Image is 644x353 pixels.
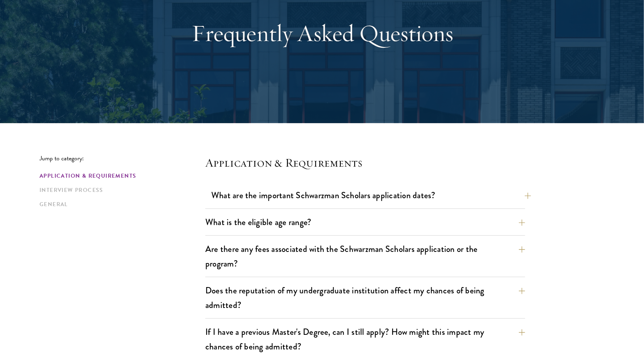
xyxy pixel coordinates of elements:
[205,240,525,272] button: Are there any fees associated with the Schwarzman Scholars application or the program?
[39,155,205,162] p: Jump to category:
[39,200,201,208] a: General
[205,155,525,171] h4: Application & Requirements
[205,213,525,231] button: What is the eligible age range?
[39,186,201,194] a: Interview Process
[186,19,458,47] h1: Frequently Asked Questions
[211,186,531,204] button: What are the important Schwarzman Scholars application dates?
[39,172,201,180] a: Application & Requirements
[205,282,525,314] button: Does the reputation of my undergraduate institution affect my chances of being admitted?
